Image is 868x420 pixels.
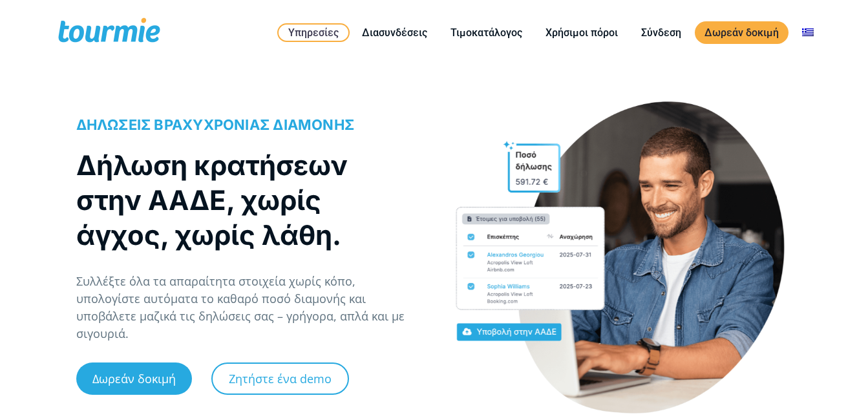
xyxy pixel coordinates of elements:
a: Διασυνδέσεις [352,25,437,41]
span: ΔΗΛΩΣΕΙΣ ΒΡΑΧΥΧΡΟΝΙΑΣ ΔΙΑΜΟΝΗΣ [76,116,355,133]
a: Σύνδεση [631,25,691,41]
a: Υπηρεσίες [277,23,350,42]
a: Δωρεάν δοκιμή [695,21,789,44]
p: Συλλέξτε όλα τα απαραίτητα στοιχεία χωρίς κόπο, υπολογίστε αυτόματα το καθαρό ποσό διαμονής και υ... [76,273,421,342]
a: Δωρεάν δοκιμή [76,362,192,395]
a: Τιμοκατάλογος [441,25,532,41]
a: Ζητήστε ένα demo [211,362,349,395]
h1: Δήλωση κρατήσεων στην ΑΑΔΕ, χωρίς άγχος, χωρίς λάθη. [76,148,408,253]
a: Αλλαγή σε [792,25,823,41]
a: Χρήσιμοι πόροι [536,25,628,41]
